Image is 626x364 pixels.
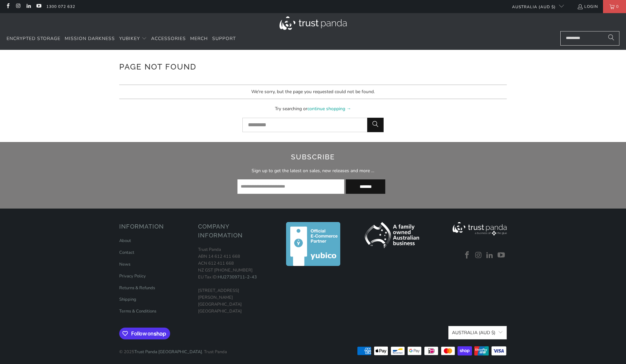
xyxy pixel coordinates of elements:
[5,4,11,9] a: Trust Panda Australia on Facebook
[119,285,155,291] a: Returns & Refunds
[279,16,347,30] img: Trust Panda Australia
[65,31,115,47] a: Mission Darkness
[134,349,202,355] a: Trust Panda [GEOGRAPHIC_DATA]
[65,35,115,42] span: Mission Darkness
[474,251,483,260] a: Trust Panda Australia on Instagram
[7,35,60,42] span: Encrypted Storage
[212,31,236,47] a: Support
[151,31,186,47] a: Accessories
[367,118,384,132] button: Search
[496,251,506,260] a: Trust Panda Australia on YouTube
[26,4,31,9] a: Trust Panda Australia on LinkedIn
[242,118,384,132] input: Search...
[127,167,499,174] p: Sign up to get the latest on sales, new releases and more …
[603,31,619,46] button: Search
[119,250,134,255] a: Contact
[307,106,351,112] a: continue shopping →
[119,261,130,267] a: News
[190,35,208,42] span: Merch
[198,246,270,314] p: Trust Panda ABN 14 612 411 668 ACN 612 411 668 NZ GST [PHONE_NUMBER] EU Tax ID: [STREET_ADDRESS][...
[190,31,208,47] a: Merch
[36,4,41,9] a: Trust Panda Australia on YouTube
[119,273,146,279] a: Privacy Policy
[119,342,227,355] p: © 2025 . Trust Panda
[119,238,131,244] a: About
[119,308,156,314] a: Terms & Conditions
[46,3,75,10] a: 1300 072 632
[462,251,472,260] a: Trust Panda Australia on Facebook
[119,31,147,47] summary: YubiKey
[448,326,507,339] button: Australia (AUD $)
[7,31,60,47] a: Encrypted Storage
[119,104,507,112] p: Try searching or
[151,35,186,42] span: Accessories
[218,274,257,280] a: HU27309711-2-43
[7,31,236,47] nav: Translation missing: en.navigation.header.main_nav
[15,4,21,9] a: Trust Panda Australia on Instagram
[119,296,136,302] a: Shipping
[577,3,598,10] a: Login
[119,35,140,42] span: YubiKey
[119,85,507,99] p: We're sorry, but the page you requested could not be found.
[485,251,495,260] a: Trust Panda Australia on LinkedIn
[212,35,236,42] span: Support
[119,60,507,73] h1: Page Not Found
[127,152,499,162] h2: Subscribe
[560,31,619,46] input: Search...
